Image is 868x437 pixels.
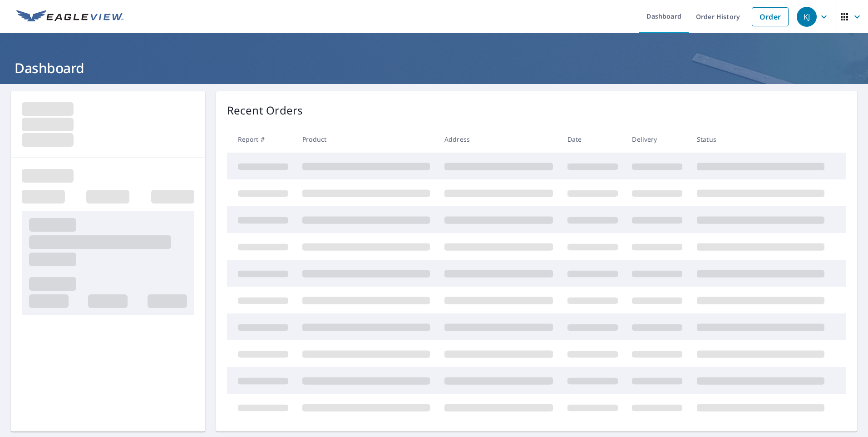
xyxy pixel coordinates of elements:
a: Order [752,7,789,26]
th: Product [295,126,437,153]
th: Address [437,126,560,153]
p: Recent Orders [227,102,303,119]
th: Report # [227,126,296,153]
h1: Dashboard [11,59,857,77]
img: EV Logo [16,10,123,24]
th: Date [560,126,625,153]
th: Delivery [625,126,690,153]
th: Status [690,126,832,153]
div: KJ [797,7,817,27]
